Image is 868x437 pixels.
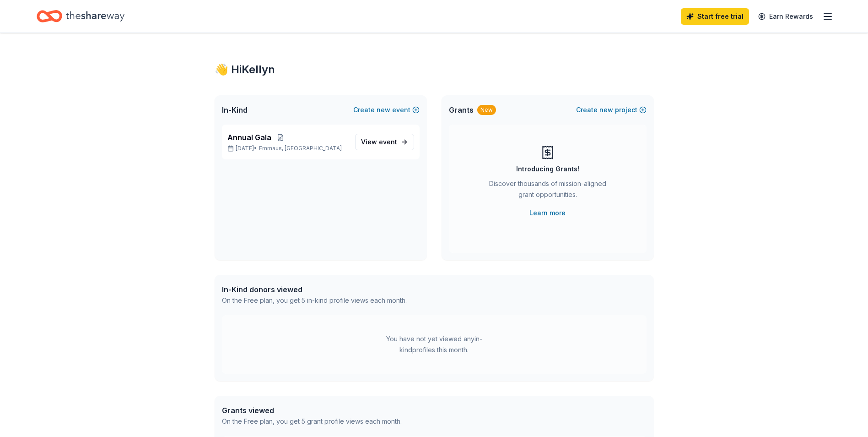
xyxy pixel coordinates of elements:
[529,208,566,218] a: Learn more
[227,145,348,152] p: [DATE] •
[37,5,124,27] a: Home
[449,104,474,115] span: Grants
[222,284,407,295] div: In-Kind donors viewed
[361,137,397,147] span: View
[477,105,496,115] div: New
[222,104,248,115] span: In-Kind
[485,178,610,204] div: Discover thousands of mission-aligned grant opportunities.
[222,295,407,306] div: On the Free plan, you get 5 in-kind profile views each month.
[355,134,414,150] a: View event
[576,104,647,115] button: Createnewproject
[681,8,749,25] a: Start free trial
[227,132,271,143] span: Annual Gala
[379,138,397,146] span: event
[599,104,613,115] span: new
[215,62,654,77] div: 👋 Hi Kellyn
[377,104,390,115] span: new
[222,405,402,416] div: Grants viewed
[377,333,491,355] div: You have not yet viewed any in-kind profiles this month.
[753,8,819,25] a: Earn Rewards
[516,164,579,175] div: Introducing Grants!
[353,104,420,115] button: Createnewevent
[259,145,342,152] span: Emmaus, [GEOGRAPHIC_DATA]
[222,416,402,427] div: On the Free plan, you get 5 grant profile views each month.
